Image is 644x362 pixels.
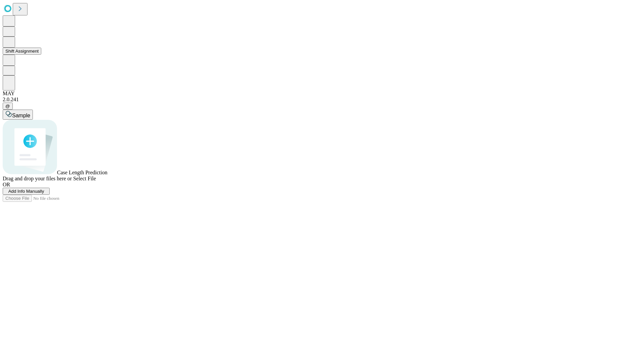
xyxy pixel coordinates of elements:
[73,176,96,181] span: Select File
[5,104,10,109] span: @
[3,110,33,120] button: Sample
[3,103,13,110] button: @
[3,97,641,103] div: 2.0.241
[3,48,41,55] button: Shift Assignment
[8,189,44,194] span: Add Info Manually
[12,113,30,118] span: Sample
[3,176,72,181] span: Drag and drop your files here or
[3,182,10,187] span: OR
[3,188,50,195] button: Add Info Manually
[57,170,107,175] span: Case Length Prediction
[3,90,641,97] div: MAY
